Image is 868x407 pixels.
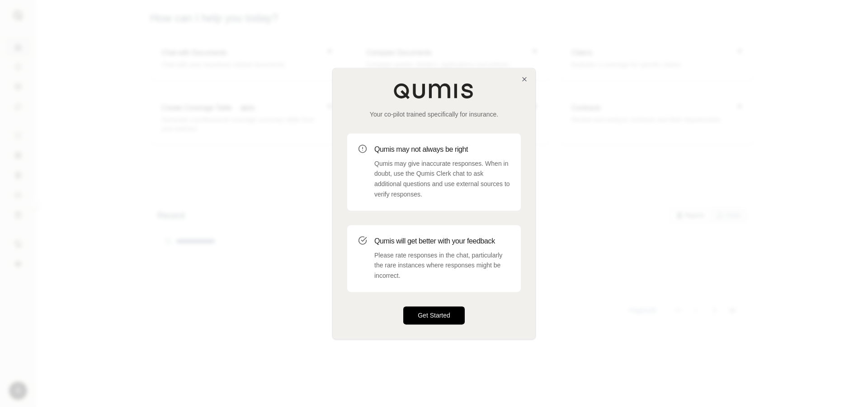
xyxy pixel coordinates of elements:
h3: Qumis may not always be right [374,144,510,155]
p: Qumis may give inaccurate responses. When in doubt, use the Qumis Clerk chat to ask additional qu... [374,159,510,200]
p: Please rate responses in the chat, particularly the rare instances where responses might be incor... [374,250,510,281]
h3: Qumis will get better with your feedback [374,236,510,247]
button: Get Started [403,306,465,324]
img: Qumis Logo [393,83,475,99]
p: Your co-pilot trained specifically for insurance. [347,110,521,119]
